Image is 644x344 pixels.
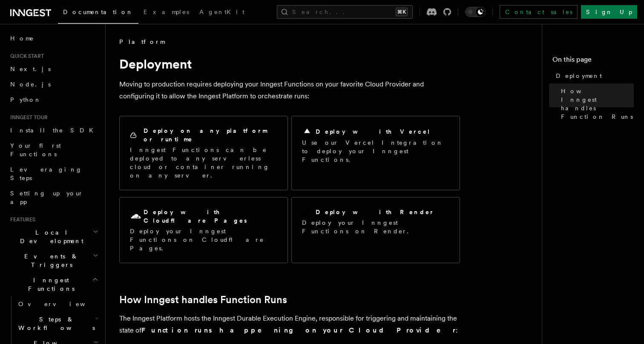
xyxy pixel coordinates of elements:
[10,66,51,72] span: Next.js
[7,53,44,60] span: Quick start
[10,190,83,205] span: Setting up your app
[7,138,100,162] a: Your first Functions
[500,5,578,19] a: Contact sales
[194,3,250,23] a: AgentKit
[58,3,138,24] a: Documentation
[7,276,92,293] span: Inngest Functions
[10,142,61,158] span: Your first Functions
[7,186,100,209] a: Setting up your app
[465,7,486,17] button: Toggle dark mode
[556,72,602,80] span: Deployment
[18,301,106,307] span: Overview
[291,197,460,263] a: Deploy with RenderDeploy your Inngest Functions on Render.
[7,123,100,138] a: Install the SDK
[63,9,133,15] span: Documentation
[119,116,288,190] a: Deploy on any platform or runtimeInngest Functions can be deployed to any serverless cloud or con...
[144,208,277,225] h2: Deploy with Cloudflare Pages
[302,218,449,235] p: Deploy your Inngest Functions on Render.
[119,78,460,102] p: Moving to production requires deploying your Inngest Functions on your favorite Cloud Provider an...
[130,211,142,223] svg: Cloudflare
[15,312,100,335] button: Steps & Workflows
[7,249,100,272] button: Events & Triggers
[10,34,34,43] span: Home
[7,252,93,269] span: Events & Triggers
[7,225,100,249] button: Local Development
[302,138,449,164] p: Use our Vercel Integration to deploy your Inngest Functions.
[316,208,434,216] h2: Deploy with Render
[552,54,634,68] h4: On this page
[561,87,634,121] span: How Inngest handles Function Runs
[7,77,100,92] a: Node.js
[7,31,100,46] a: Home
[199,9,244,15] span: AgentKit
[138,3,194,23] a: Examples
[15,315,95,332] span: Steps & Workflows
[119,37,164,46] span: Platform
[130,227,277,252] p: Deploy your Inngest Functions on Cloudflare Pages.
[7,228,93,245] span: Local Development
[119,312,460,336] p: The Inngest Platform hosts the Inngest Durable Execution Engine, responsible for triggering and m...
[581,5,637,19] a: Sign Up
[10,166,82,181] span: Leveraging Steps
[119,197,288,263] a: Deploy with Cloudflare PagesDeploy your Inngest Functions on Cloudflare Pages.
[7,92,100,107] a: Python
[10,127,98,134] span: Install the SDK
[396,8,408,16] kbd: ⌘K
[141,326,456,334] strong: Function runs happening on your Cloud Provider
[7,162,100,186] a: Leveraging Steps
[291,116,460,190] a: Deploy with VercelUse our Vercel Integration to deploy your Inngest Functions.
[10,81,51,88] span: Node.js
[119,294,287,306] a: How Inngest handles Function Runs
[552,68,634,83] a: Deployment
[558,83,634,124] a: How Inngest handles Function Runs
[15,296,100,312] a: Overview
[7,272,100,296] button: Inngest Functions
[7,216,35,223] span: Features
[7,61,100,77] a: Next.js
[7,114,48,121] span: Inngest tour
[316,127,431,136] h2: Deploy with Vercel
[144,126,277,143] h2: Deploy on any platform or runtime
[144,9,189,15] span: Examples
[119,56,460,72] h1: Deployment
[10,96,41,103] span: Python
[130,146,277,180] p: Inngest Functions can be deployed to any serverless cloud or container running on any server.
[277,5,413,19] button: Search...⌘K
